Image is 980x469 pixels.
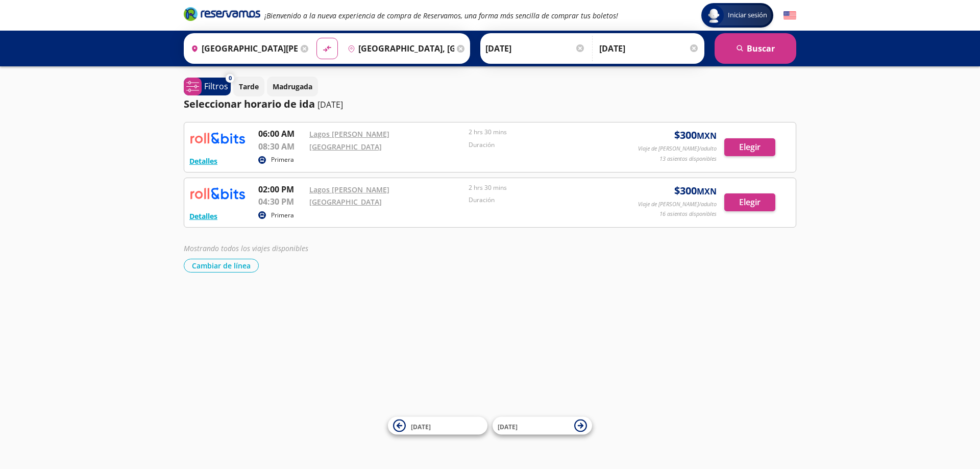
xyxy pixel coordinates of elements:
[724,193,775,211] button: Elegir
[189,128,246,148] img: RESERVAMOS
[469,183,623,192] p: 2 hrs 30 mins
[267,77,318,96] button: Madrugada
[184,78,231,95] button: 0Filtros
[309,142,382,152] a: [GEOGRAPHIC_DATA]
[233,77,264,96] button: Tarde
[493,417,592,435] button: [DATE]
[599,36,699,61] input: Opcional
[724,10,771,20] span: Iniciar sesión
[229,74,232,83] span: 0
[258,128,304,140] p: 06:00 AM
[411,422,431,431] span: [DATE]
[184,259,259,273] button: Cambiar de línea
[638,200,717,209] p: Viaje de [PERSON_NAME]/adulto
[344,36,455,61] input: Buscar Destino
[264,11,618,20] em: ¡Bienvenido a la nueva experiencia de compra de Reservamos, una forma más sencilla de comprar tus...
[469,128,623,137] p: 2 hrs 30 mins
[273,81,312,92] p: Madrugada
[187,36,298,61] input: Buscar Origen
[184,6,260,24] a: Brand Logo
[184,6,260,21] i: Brand Logo
[309,197,382,207] a: [GEOGRAPHIC_DATA]
[189,211,217,221] button: Detalles
[388,417,487,435] button: [DATE]
[697,186,717,197] small: MXN
[239,81,259,92] p: Tarde
[258,140,304,153] p: 08:30 AM
[271,211,294,220] p: Primera
[469,140,623,150] p: Duración
[715,33,796,64] button: Buscar
[184,96,315,112] p: Seleccionar horario de ida
[309,129,389,139] a: Lagos [PERSON_NAME]
[204,80,228,92] p: Filtros
[638,144,717,153] p: Viaje de [PERSON_NAME]/adulto
[317,98,343,111] p: [DATE]
[659,155,717,163] p: 13 asientos disponibles
[469,195,623,205] p: Duración
[674,128,717,143] span: $ 300
[659,210,717,218] p: 16 asientos disponibles
[724,138,775,156] button: Elegir
[498,422,518,431] span: [DATE]
[189,156,217,166] button: Detalles
[189,183,246,204] img: RESERVAMOS
[783,9,796,22] button: English
[309,185,389,194] a: Lagos [PERSON_NAME]
[258,183,304,195] p: 02:00 PM
[258,195,304,208] p: 04:30 PM
[184,243,308,253] em: Mostrando todos los viajes disponibles
[697,130,717,141] small: MXN
[485,36,585,61] input: Elegir Fecha
[674,183,717,199] span: $ 300
[271,155,294,164] p: Primera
